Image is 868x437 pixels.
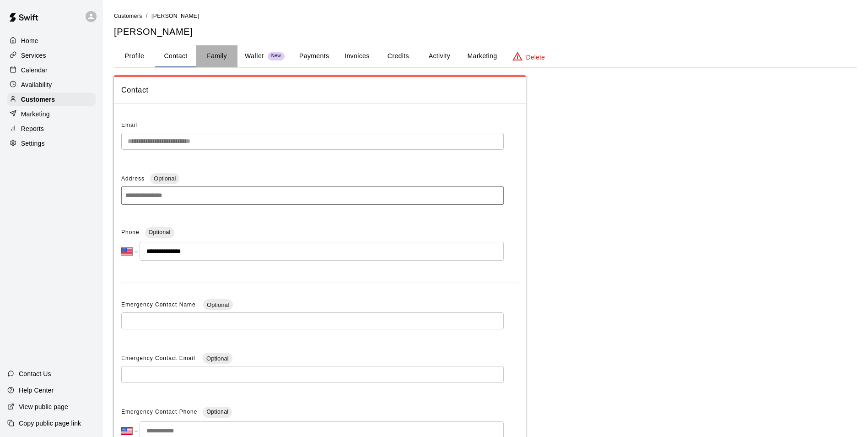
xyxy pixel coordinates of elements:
[114,13,142,19] span: Customers
[7,122,96,136] a: Reports
[19,419,81,428] p: Copy public page link
[21,36,38,45] p: Home
[203,301,232,308] span: Optional
[7,34,96,48] a: Home
[121,84,518,96] span: Contact
[155,45,196,67] button: Contact
[19,386,54,395] p: Help Center
[121,405,197,420] span: Emergency Contact Phone
[336,45,377,67] button: Invoices
[196,45,237,67] button: Family
[121,301,198,308] span: Emergency Contact Name
[21,109,50,119] p: Marketing
[121,122,137,128] span: Email
[114,12,142,19] a: Customers
[121,175,145,182] span: Address
[21,124,44,133] p: Reports
[21,51,46,60] p: Services
[7,49,96,62] a: Services
[19,369,51,378] p: Contact Us
[151,13,199,19] span: [PERSON_NAME]
[121,133,504,150] div: The email of an existing customer can only be changed by the customer themselves at https://book....
[121,225,140,240] span: Phone
[245,51,264,61] p: Wallet
[121,355,197,361] span: Emergency Contact Email
[7,63,96,77] a: Calendar
[7,93,96,106] a: Customers
[460,45,504,67] button: Marketing
[419,45,460,67] button: Activity
[21,139,45,148] p: Settings
[268,53,285,59] span: New
[114,11,857,21] nav: breadcrumb
[377,45,419,67] button: Credits
[7,107,96,121] a: Marketing
[19,402,68,411] p: View public page
[21,95,55,104] p: Customers
[292,45,336,67] button: Payments
[7,137,96,150] a: Settings
[21,66,48,75] p: Calendar
[114,26,857,38] h5: [PERSON_NAME]
[114,45,155,67] button: Profile
[7,78,96,92] a: Availability
[21,80,52,89] p: Availability
[203,355,232,362] span: Optional
[149,229,171,235] span: Optional
[526,53,545,62] p: Delete
[206,409,228,415] span: Optional
[146,11,148,21] li: /
[150,175,179,182] span: Optional
[114,45,857,67] div: basic tabs example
